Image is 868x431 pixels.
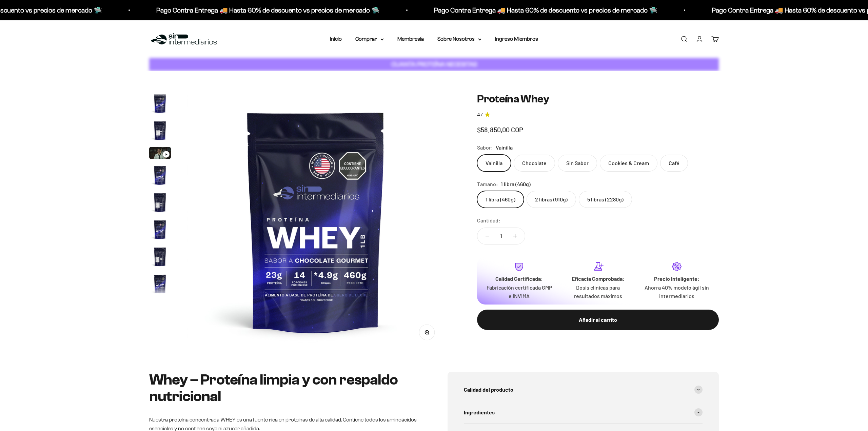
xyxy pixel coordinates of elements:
p: Pago Contra Entrega 🚚 Hasta 60% de descuento vs precios de mercado 🛸 [433,5,656,16]
img: Proteína Whey [149,164,171,186]
p: Ahorra 40% modelo ágil sin intermediarios [643,283,711,300]
button: Ir al artículo 8 [149,273,171,297]
button: Ir al artículo 4 [149,164,171,188]
button: Ir al artículo 5 [149,192,171,215]
legend: Tamaño: [477,180,498,189]
strong: Eficacia Comprobada: [572,275,625,282]
button: Ir al artículo 7 [149,246,171,270]
h1: Proteína Whey [477,93,719,105]
p: Dosis clínicas para resultados máximos [564,283,632,300]
img: Proteína Whey [149,273,171,295]
img: Proteína Whey [149,219,171,240]
span: Vainilla [496,143,513,152]
h2: Whey – Proteína limpia y con respaldo nutricional [149,372,420,405]
a: Inicio [330,36,342,42]
img: Proteína Whey [187,93,445,350]
legend: Sabor: [477,143,493,152]
label: Cantidad: [477,216,500,225]
summary: Ingredientes [464,401,703,424]
span: 1 libra (460g) [501,180,531,189]
button: Ir al artículo 1 [149,93,171,116]
button: Ir al artículo 6 [149,219,171,242]
summary: Comprar [355,35,384,43]
img: Proteína Whey [149,246,171,268]
p: Pago Contra Entrega 🚚 Hasta 60% de descuento vs precios de mercado 🛸 [155,5,378,16]
button: Ir al artículo 3 [149,147,171,161]
p: Fabricación certificada GMP e INVIMA [485,283,553,300]
button: Ir al artículo 2 [149,120,171,143]
img: Proteína Whey [149,192,171,213]
img: Proteína Whey [149,120,171,141]
summary: Calidad del producto [464,378,703,401]
span: 4.7 [477,111,483,119]
button: Añadir al carrito [477,310,719,330]
strong: Precio Inteligente: [654,275,699,282]
summary: Sobre Nosotros [437,35,481,43]
a: 4.74.7 de 5.0 estrellas [477,111,719,119]
div: Añadir al carrito [491,315,705,324]
span: Ingredientes [464,408,495,417]
a: Ingreso Miembros [495,36,538,42]
button: Aumentar cantidad [505,228,525,244]
span: Calidad del producto [464,385,513,394]
a: Membresía [397,36,424,42]
button: Reducir cantidad [477,228,497,244]
strong: CUANTA PROTEÍNA NECESITAS [391,61,477,68]
strong: Calidad Certificada: [495,275,543,282]
img: Proteína Whey [149,93,171,114]
sale-price: $58.850,00 COP [477,124,523,135]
